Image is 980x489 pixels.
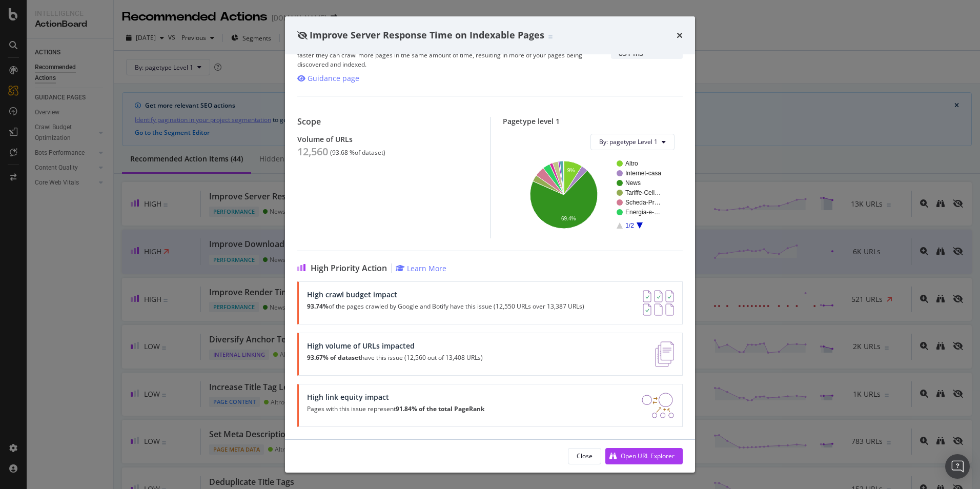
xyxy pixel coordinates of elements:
[503,117,683,126] div: Pagetype level 1
[625,209,660,216] text: Energia-e-…
[945,454,970,479] div: Open Intercom Messenger
[548,35,553,38] img: Equal
[330,149,385,156] div: ( 93.68 % of dataset )
[625,170,661,177] text: Internet-casa
[625,179,641,187] text: News
[568,448,601,464] button: Close
[625,222,634,229] text: 1/2
[297,31,308,39] div: eye-slash
[625,189,661,196] text: Tariffe-Cell…
[297,135,478,144] div: Volume of URLs
[605,448,683,464] button: Open URL Explorer
[308,73,359,84] div: Guidance page
[561,215,576,221] text: 69.4%
[285,16,695,473] div: modal
[307,302,329,311] strong: 93.74%
[307,290,584,299] div: High crawl budget impact
[577,452,593,460] div: Close
[297,73,359,84] a: Guidance page
[621,452,675,460] div: Open URL Explorer
[307,354,483,361] p: have this issue (12,560 out of 13,408 URLs)
[307,405,484,413] p: Pages with this issue represent
[307,303,584,310] p: of the pages crawled by Google and Botify have this issue (12,550 URLs over 13,387 URLs)
[310,29,544,41] span: Improve Server Response Time on Indexable Pages
[297,146,328,158] div: 12,560
[567,168,575,173] text: 9%
[407,263,446,273] div: Learn More
[642,393,674,418] img: DDxVyA23.png
[297,117,478,127] div: Scope
[590,134,675,150] button: By: pagetype Level 1
[655,341,674,367] img: e5DMFwAAAABJRU5ErkJggg==
[599,137,658,146] span: By: pagetype Level 1
[677,29,683,42] div: times
[311,263,387,273] span: High Priority Action
[396,263,446,273] a: Learn More
[396,404,484,413] strong: 91.84% of the total PageRank
[643,290,674,316] img: AY0oso9MOvYAAAAASUVORK5CYII=
[307,353,361,362] strong: 93.67% of dataset
[307,393,484,401] div: High link equity impact
[625,160,638,167] text: Altro
[625,199,661,206] text: Scheda-Pr…
[511,158,671,230] svg: A chart.
[307,341,483,350] div: High volume of URLs impacted
[619,49,675,57] div: 831 ms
